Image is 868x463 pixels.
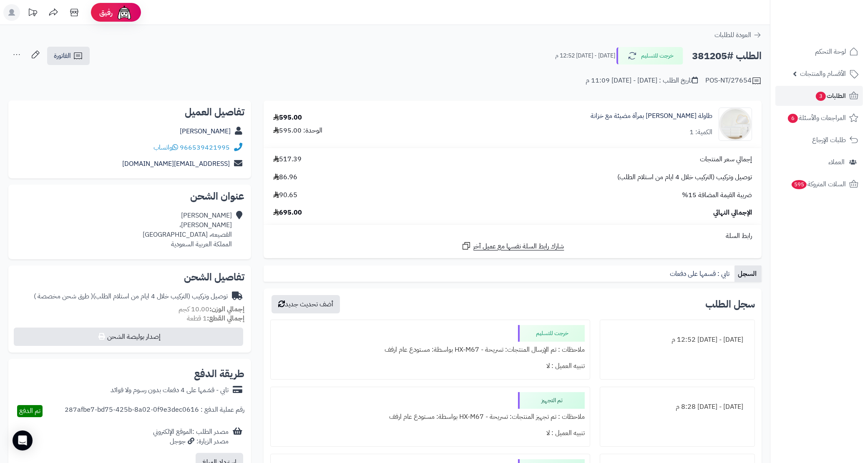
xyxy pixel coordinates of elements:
[715,30,762,40] a: العودة للطلبات
[153,427,229,446] div: مصدر الطلب :الموقع الإلكتروني
[65,405,244,417] div: رقم عملية الدفع : 287afbe7-bd75-425b-8a02-0f9e3dec0616
[207,313,244,323] strong: إجمالي القطع:
[276,358,585,374] div: تنبيه العميل : لا
[791,178,846,190] span: السلات المتروكة
[518,392,585,409] div: تم التجهيز
[34,291,93,301] span: ( طرق شحن مخصصة )
[13,430,33,450] div: Open Intercom Messenger
[815,90,846,102] span: الطلبات
[705,299,755,309] h3: سجل الطلب
[815,46,846,58] span: لوحة التحكم
[187,313,244,323] small: 1 قطعة
[616,47,683,65] button: خرجت للتسليم
[775,174,863,194] a: السلات المتروكة595
[828,156,845,168] span: العملاء
[775,130,863,150] a: طلبات الإرجاع
[461,241,564,251] a: شارك رابط السلة نفسها مع عميل آخر
[775,86,863,106] a: الطلبات3
[816,92,826,101] span: 3
[122,159,230,169] a: [EMAIL_ADDRESS][DOMAIN_NAME]
[591,111,712,121] a: طاولة [PERSON_NAME] بمرآة مضيئة مع خزانة
[15,272,244,282] h2: تفاصيل الشحن
[775,42,863,62] a: لوحة التحكم
[273,173,297,182] span: 86.96
[811,23,860,41] img: logo-2.png
[692,48,762,65] h2: الطلب #381205
[272,295,340,313] button: أضف تحديث جديد
[34,292,228,301] div: توصيل وتركيب (التركيب خلال 4 ايام من استلام الطلب)
[273,113,302,123] div: 595.00
[180,126,231,136] a: [PERSON_NAME]
[792,180,807,189] span: 595
[47,47,90,65] a: الفاتورة
[775,152,863,172] a: العملاء
[713,208,752,218] span: الإجمالي النهائي
[788,114,798,123] span: 6
[617,173,752,182] span: توصيل وتركيب (التركيب خلال 4 ايام من استلام الطلب)
[153,437,229,446] div: مصدر الزيارة: جوجل
[682,190,752,200] span: ضريبة القيمة المضافة 15%
[209,304,244,314] strong: إجمالي الوزن:
[273,155,302,164] span: 517.39
[735,265,762,282] a: السجل
[605,399,750,415] div: [DATE] - [DATE] 8:28 م
[555,52,615,60] small: [DATE] - [DATE] 12:52 م
[586,76,698,85] div: تاريخ الطلب : [DATE] - [DATE] 11:09 م
[194,369,244,379] h2: طريقة الدفع
[273,190,297,200] span: 90.65
[273,208,302,218] span: 695.00
[473,242,564,251] span: شارك رابط السلة نفسها مع عميل آخر
[800,68,846,80] span: الأقسام والمنتجات
[689,128,712,137] div: الكمية: 1
[143,211,232,249] div: [PERSON_NAME] [PERSON_NAME]، القصيعه، [GEOGRAPHIC_DATA] المملكة العربية السعودية
[787,112,846,124] span: المراجعات والأسئلة
[667,265,735,282] a: تابي : قسمها على دفعات
[54,51,71,61] span: الفاتورة
[775,108,863,128] a: المراجعات والأسئلة6
[700,155,752,164] span: إجمالي سعر المنتجات
[116,4,133,21] img: ai-face.png
[22,4,43,23] a: تحديثات المنصة
[19,406,40,416] span: تم الدفع
[276,342,585,358] div: ملاحظات : تم الإرسال المنتجات: تسريحة - HX-M67 بواسطة: مستودع عام ارفف
[99,8,113,18] span: رفيق
[719,108,752,141] img: 1753514452-1-90x90.jpg
[14,328,243,346] button: إصدار بوليصة الشحن
[518,325,585,342] div: خرجت للتسليم
[705,76,762,86] div: POS-NT/27654
[715,30,751,40] span: العودة للطلبات
[15,107,244,117] h2: تفاصيل العميل
[273,126,322,135] div: الوحدة: 595.00
[15,191,244,201] h2: عنوان الشحن
[605,332,750,348] div: [DATE] - [DATE] 12:52 م
[276,425,585,441] div: تنبيه العميل : لا
[180,143,230,153] a: 966539421995
[812,134,846,146] span: طلبات الإرجاع
[153,143,178,153] a: واتساب
[111,385,229,395] div: تابي - قسّمها على 4 دفعات بدون رسوم ولا فوائد
[276,409,585,425] div: ملاحظات : تم تجهيز المنتجات: تسريحة - HX-M67 بواسطة: مستودع عام ارفف
[179,304,244,314] small: 10.00 كجم
[267,231,758,241] div: رابط السلة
